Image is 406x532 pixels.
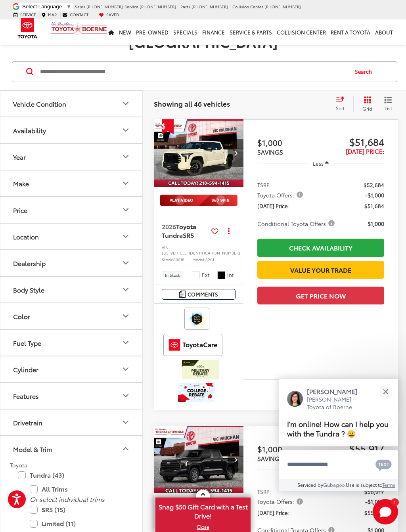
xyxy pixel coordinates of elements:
[0,170,143,196] button: MakeMake
[18,468,125,482] label: Tundra (43)
[228,228,230,234] span: dropdown dots
[346,481,382,488] span: Use is subject to
[13,153,26,161] div: Year
[173,256,184,262] span: 60018
[257,287,384,304] button: Get Price Now
[186,309,208,328] img: Toyota Safety Sense Vic Vaughan Toyota of Boerne Boerne TX
[153,119,244,187] div: 2026 Toyota Tundra SR5 0
[60,12,90,17] a: Contact
[11,12,38,17] a: Service
[313,160,324,167] span: Less
[153,426,244,493] div: 2026 Toyota Tundra SR5 0
[257,239,384,256] a: Check Availability
[192,4,228,10] span: [PHONE_NUMBER]
[257,220,336,228] span: Conditional Toyota Offers
[121,125,130,135] div: Availability
[97,12,121,17] a: My Saved Vehicles
[134,19,171,45] a: Pre-Owned
[179,291,186,297] img: Comments
[227,19,274,45] a: Service & Parts: Opens in a new tab
[13,445,52,453] div: Model & Trim
[332,96,353,112] button: Select sort value
[121,99,130,108] div: Vehicle Condition
[162,222,208,240] a: 2026Toyota TundraSR5
[365,498,384,505] span: -$1,000
[328,19,373,45] a: Rent a Toyota
[124,4,138,10] span: Service
[121,391,130,400] div: Features
[205,256,214,262] span: 8261
[347,62,383,82] button: Search
[121,178,130,188] div: Make
[384,105,392,111] span: List
[309,156,333,170] button: Less
[30,503,125,517] label: SR5 (15)
[106,11,119,17] span: Saved
[264,4,301,10] span: [PHONE_NUMBER]
[162,289,236,300] button: Comments
[279,450,398,479] textarea: Type your message
[162,250,240,256] span: [US_VEHICLE_IDENTIFICATION_NUMBER]
[39,62,347,81] input: Search by Make, Model, or Keyword
[0,356,143,382] button: CylinderCylinder
[162,222,176,231] span: 2026
[257,191,304,199] span: Toyota Offers:
[373,19,395,45] a: About
[257,488,271,496] span: TSRP:
[13,233,39,240] div: Location
[188,291,218,298] span: Comments
[48,11,57,17] span: Map
[0,250,143,276] button: DealershipDealership
[373,499,398,524] svg: Start Chat
[382,481,395,488] a: Terms
[0,383,143,409] button: FeaturesFeatures
[13,392,39,400] div: Features
[364,202,384,210] span: $51,684
[0,197,143,223] button: PricePrice
[0,410,143,435] button: DrivetrainDrivetrain
[162,256,173,262] span: Stock:
[165,273,180,277] span: In Stock
[228,139,243,167] button: Next image
[364,181,384,189] span: $52,684
[307,387,366,396] p: [PERSON_NAME]
[121,285,130,294] div: Body Style
[364,509,384,517] span: $55,917
[257,136,321,148] span: $1,000
[165,335,221,354] img: ToyotaCare Vic Vaughan Toyota of Boerne Boerne TX
[30,517,125,530] label: Limited (11)
[202,271,211,279] span: Ext.
[13,339,41,346] div: Fuel Type
[13,100,66,107] div: Vehicle Condition
[13,15,42,41] img: Toyota
[121,205,130,214] div: Price
[257,147,283,156] span: SAVINGS
[182,360,219,379] img: /static/brand-toyota/National_Assets/toyota-military-rebate.jpeg?height=48
[307,396,366,411] p: [PERSON_NAME] Toyota of Boerne
[192,271,200,279] span: Ice Cap
[13,286,44,293] div: Body Style
[362,105,372,112] span: Grid
[378,96,398,112] button: List View
[153,119,244,188] img: 2026 Toyota Tundra SR5
[153,426,244,493] a: 2026 Toyota Tundra SR52026 Toyota Tundra SR52026 Toyota Tundra SR52026 Toyota Tundra SR5
[30,482,125,496] label: All Trims
[140,4,176,10] span: [PHONE_NUMBER]
[336,105,345,111] span: Sort
[121,338,130,347] div: Fuel Type
[279,379,398,491] div: Close[PERSON_NAME][PERSON_NAME] Toyota of BoerneI'm online! How can I help you with the Tundra ? ...
[13,206,27,214] div: Price
[257,498,306,505] button: Toyota Offers:
[0,117,143,143] button: AvailabilityAvailability
[162,244,170,250] span: VIN:
[117,19,134,45] a: New
[22,4,71,10] a: Select Language​
[346,147,384,155] span: [DATE] Price:
[321,136,384,147] span: $51,684
[257,261,384,279] a: Value Your Trade
[64,4,64,10] span: ​
[257,202,289,210] span: [DATE] Price:
[364,488,384,496] span: $56,917
[0,144,143,170] button: YearYear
